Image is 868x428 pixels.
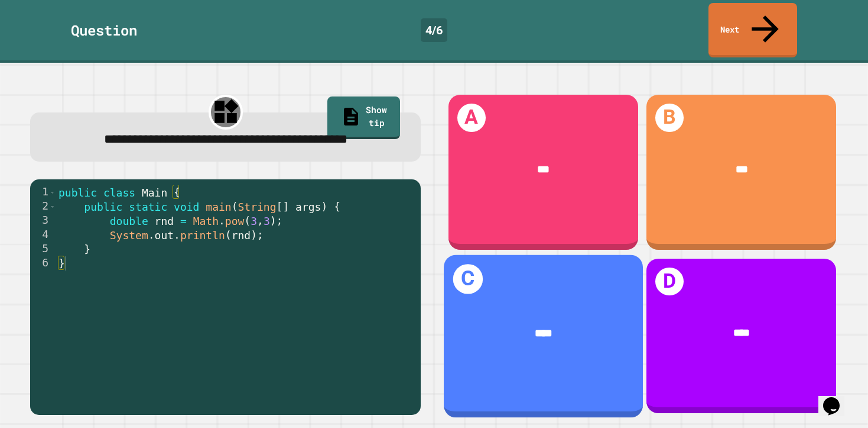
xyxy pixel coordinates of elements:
div: 4 [30,228,56,242]
span: Toggle code folding, rows 2 through 5 [49,199,56,214]
h1: A [457,104,486,132]
a: Show tip [327,96,400,139]
h1: D [655,268,684,296]
span: Toggle code folding, rows 1 through 6 [49,185,56,199]
div: 4 / 6 [421,18,447,42]
div: 2 [30,199,56,214]
div: 6 [30,256,56,271]
h1: B [655,104,684,132]
div: 5 [30,242,56,256]
iframe: chat widget [818,381,856,416]
div: 1 [30,185,56,199]
div: 3 [30,214,56,228]
h1: C [453,264,483,294]
a: Next [708,3,797,57]
div: Question [71,20,137,41]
